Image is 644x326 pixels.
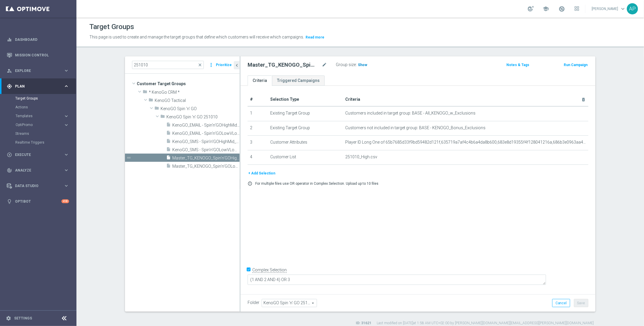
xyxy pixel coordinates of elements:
button: Data Studio keyboard_arrow_right [6,184,69,188]
p: For multiple files use OR operator in Complex Selection. Upload up to 10 files [255,181,378,186]
div: Mission Control [6,53,69,58]
div: Templates [16,114,64,118]
span: * KenoGo CRM * [149,90,240,95]
i: insert_drive_file [166,163,171,170]
i: error_outline [248,181,252,186]
span: Show [358,63,367,67]
span: close [198,63,202,67]
button: person_search Explore keyboard_arrow_right [6,68,69,73]
span: OptiPromo [16,123,58,127]
label: Group size [336,62,356,67]
button: Run Campaign [563,62,588,68]
td: Customer List [268,150,343,165]
i: mode_edit [322,61,327,68]
label: : [356,62,357,67]
i: insert_drive_file [166,155,171,162]
button: Save [574,299,588,307]
td: 3 [248,136,268,150]
a: [PERSON_NAME]keyboard_arrow_down [591,4,627,13]
td: 2 [248,121,268,136]
a: Target Groups [15,96,61,101]
span: Customer Target Groups [137,80,240,88]
i: keyboard_arrow_right [64,68,69,73]
a: Mission Control [15,47,69,63]
i: lightbulb [7,199,12,204]
div: Optibot [7,194,69,209]
span: Plan [15,85,64,88]
i: keyboard_arrow_right [64,83,69,89]
i: more_vert [208,61,214,69]
i: keyboard_arrow_right [64,122,69,128]
button: track_changes Analyze keyboard_arrow_right [6,168,69,173]
div: Analyze [7,168,64,173]
a: Optibot [15,194,61,209]
span: KenoGO_EMAIL - Spin&#x27;n&#x27;GOHighMid_251010 [172,123,240,128]
a: Realtime Triggers [15,140,61,145]
td: 1 [248,106,268,121]
div: Explore [7,68,64,73]
label: Folder [248,300,259,305]
span: KenoGO Tactical [155,98,240,103]
td: Existing Target Group [268,121,343,136]
span: Execute [15,153,64,157]
h2: Master_TG_KENOGO_Spin'n'GOHighMid_251010 [248,61,321,68]
i: keyboard_arrow_right [64,152,69,157]
button: Prioritize [215,61,233,69]
button: Templates keyboard_arrow_right [15,114,69,118]
div: Realtime Triggers [15,138,76,147]
i: delete_forever [581,97,586,102]
div: Streams [15,129,76,138]
i: insert_drive_file [166,130,171,137]
span: KenoGO Spin &#x27;n&#x27; GO 251010 [166,115,240,120]
i: insert_drive_file [166,147,171,154]
i: folder [160,114,165,121]
th: Selection Type [268,93,343,106]
label: ID: 31621 [356,321,371,326]
button: Read more [305,34,325,41]
span: Data Studio [15,184,64,188]
div: Plan [7,84,64,89]
th: # [248,93,268,106]
i: folder [143,89,147,96]
i: chevron_left [234,63,240,68]
span: keyboard_arrow_down [620,6,626,12]
span: KenoGO Spin &#x27;n&#x27; GO [161,106,240,111]
button: OptiPromo keyboard_arrow_right [15,122,69,127]
div: Execute [7,152,64,157]
h1: Target Groups [89,23,134,31]
span: Master_TG_KENOGO_Spin&#x27;n&#x27;GOHighMid_251010 [172,156,240,161]
i: keyboard_arrow_right [64,113,69,119]
button: lightbulb Optibot +10 [6,199,69,204]
a: Triggered Campaigns [272,75,325,86]
a: Actions [15,105,61,110]
span: Customers included in target group: BASE - All_KENOGO_w_Exclusions [346,111,476,116]
i: play_circle_outline [7,152,12,157]
span: Analyze [15,169,64,172]
a: Settings [14,317,32,320]
span: Explore [15,69,64,73]
span: Master_TG_KENOGO_Spin&#x27;n&#x27;GOLowVLow_251010 [172,164,240,169]
a: Streams [15,131,61,136]
div: Dashboard [7,32,69,47]
button: equalizer Dashboard [6,37,69,42]
a: Dashboard [15,32,69,47]
span: KenoGO_SMS - Spin&#x27;n&#x27;GOLowVLow_251010 [172,147,240,152]
label: Last modified on [DATE] at 1:58 AM UTC+02:00 by [PERSON_NAME][DOMAIN_NAME][EMAIL_ADDRESS][PERSON_... [377,321,594,326]
div: Target Groups [15,94,76,103]
span: Customers not included in target group: BASE - KENOGO_Bonus_Exclusions [346,125,486,130]
button: gps_fixed Plan keyboard_arrow_right [6,84,69,89]
span: Player ID Long One of 65b7685d33f9bd59482d121f,635719a7af4c4b6a4da8b600,683e8d19355f4f128041216a,... [346,140,586,145]
div: AP [627,3,638,14]
td: 4 [248,150,268,165]
button: Notes & Tags [506,62,530,68]
span: Criteria [346,97,361,102]
button: play_circle_outline Execute keyboard_arrow_right [6,152,69,157]
span: This page is used to create and manage the target groups that define which customers will receive... [89,35,304,39]
div: Data Studio [7,183,64,189]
